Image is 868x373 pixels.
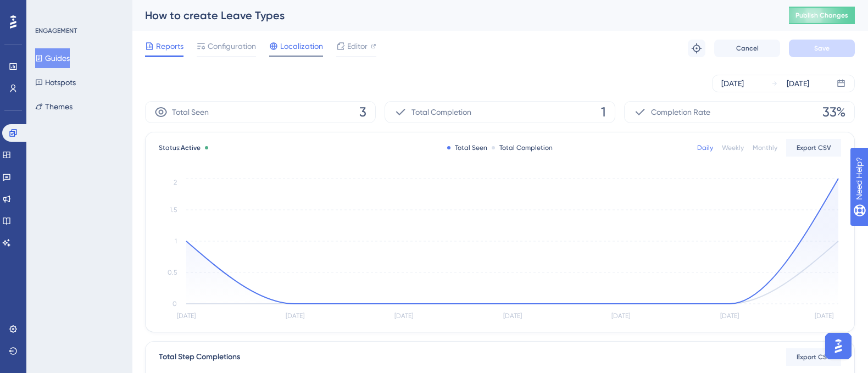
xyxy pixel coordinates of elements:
span: Export CSV [797,353,831,361]
div: Total Completion [492,143,553,152]
span: 1 [601,103,606,121]
div: Monthly [753,143,777,152]
span: Reports [156,40,183,53]
button: Export CSV [786,348,841,366]
div: How to create Leave Types [145,8,761,23]
tspan: 2 [174,179,177,186]
div: Total Step Completions [159,350,240,364]
tspan: [DATE] [815,312,833,320]
tspan: [DATE] [394,312,413,320]
div: Daily [697,143,713,152]
span: Total Seen [172,105,209,119]
tspan: [DATE] [286,312,304,320]
span: Editor [347,40,368,53]
span: Status: [159,143,201,152]
button: Cancel [714,40,780,57]
button: Export CSV [786,139,841,157]
span: Need Help? [26,3,69,16]
tspan: [DATE] [177,312,196,320]
button: Hotspots [35,73,76,92]
div: [DATE] [721,77,744,90]
span: Localization [280,40,323,53]
div: [DATE] [787,77,809,90]
button: Guides [35,48,70,68]
button: Publish Changes [789,7,855,24]
span: 33% [822,103,845,121]
span: Active [181,144,201,152]
tspan: 1.5 [170,206,177,214]
button: Save [789,40,855,57]
span: 3 [359,103,366,121]
div: Total Seen [447,143,487,152]
tspan: [DATE] [611,312,630,320]
tspan: 1 [175,237,177,245]
tspan: 0.5 [168,269,177,276]
iframe: UserGuiding AI Assistant Launcher [822,330,855,363]
div: Weekly [722,143,744,152]
span: Save [814,44,830,53]
tspan: [DATE] [503,312,522,320]
span: Cancel [736,44,759,53]
span: Total Completion [411,105,471,119]
tspan: [DATE] [720,312,739,320]
span: Export CSV [797,143,831,152]
button: Themes [35,97,73,116]
span: Configuration [208,40,256,53]
tspan: 0 [173,300,177,308]
span: Completion Rate [651,105,710,119]
span: Publish Changes [795,11,848,20]
div: ENGAGEMENT [35,26,77,35]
